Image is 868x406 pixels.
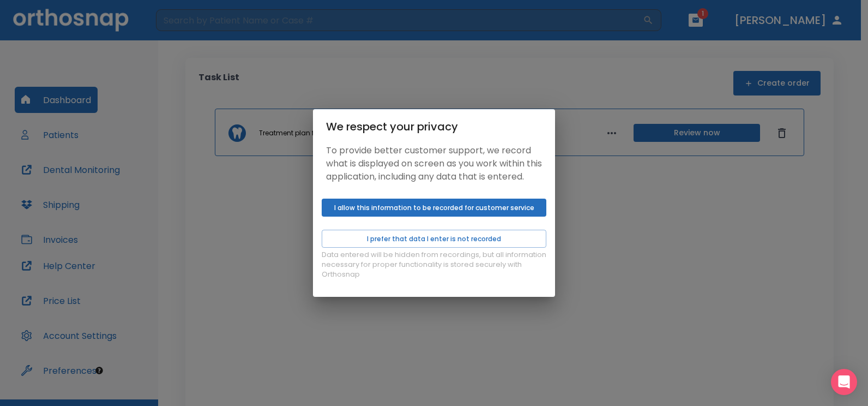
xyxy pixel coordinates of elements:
[322,199,546,217] button: I allow this information to be recorded for customer service
[326,144,542,183] p: To provide better customer support, we record what is displayed on screen as you work within this...
[831,369,857,395] div: Open Intercom Messenger
[322,230,546,248] button: I prefer that data I enter is not recorded
[322,250,546,279] p: Data entered will be hidden from recordings, but all information necessary for proper functionali...
[326,118,542,135] div: We respect your privacy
